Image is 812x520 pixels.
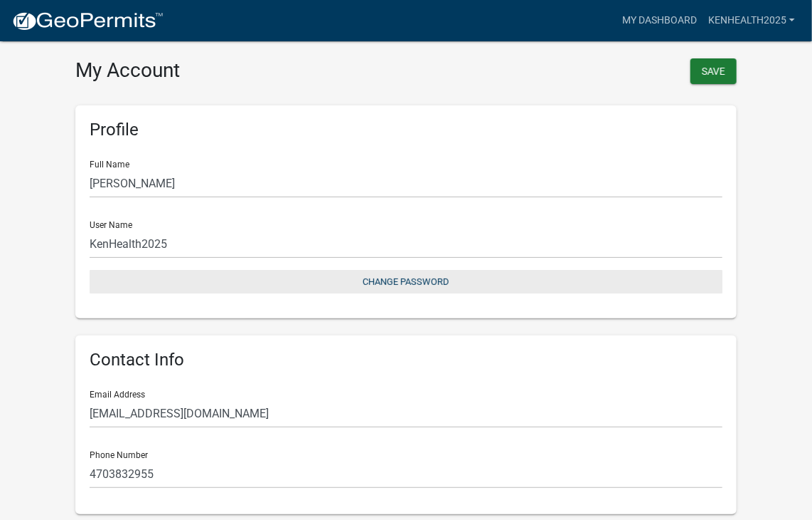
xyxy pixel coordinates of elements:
[75,58,395,83] h3: My Account
[703,7,801,34] a: KenHealth2025
[90,350,722,370] h6: Contact Info
[616,7,703,34] a: My Dashboard
[90,270,722,293] button: Change Password
[690,58,737,84] button: Save
[90,120,722,140] h6: Profile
